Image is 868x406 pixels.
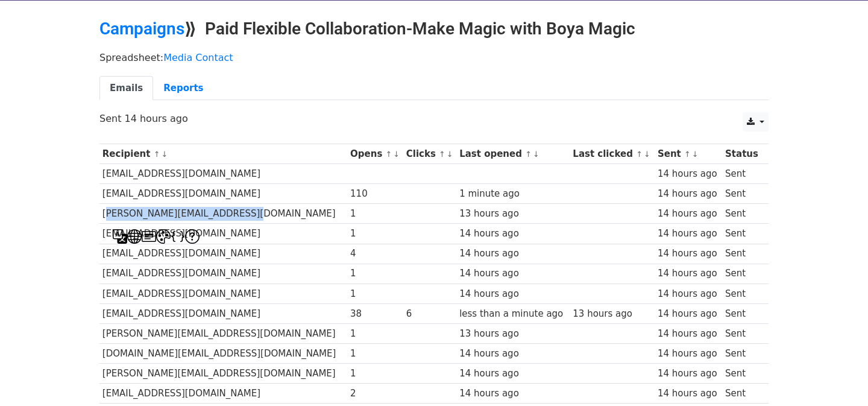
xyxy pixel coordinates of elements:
div: 13 hours ago [459,327,567,341]
div: 6 [406,307,454,321]
a: ↑ [439,150,445,159]
a: ↓ [533,150,539,159]
td: Sent [722,184,763,204]
th: Last clicked [570,144,655,164]
div: 4 [350,247,400,261]
th: Clicks [403,144,456,164]
a: ↑ [684,150,691,159]
a: ↓ [393,150,400,159]
a: ↑ [386,150,392,159]
a: Emails [99,76,153,101]
div: 1 [350,367,400,381]
div: less than a minute ago [459,307,567,321]
th: Status [722,144,763,164]
a: ↓ [692,150,699,159]
div: 1 [350,327,400,341]
div: 1 [350,207,400,221]
a: ↓ [644,150,650,159]
div: 14 hours ago [658,367,720,381]
td: [EMAIL_ADDRESS][DOMAIN_NAME] [99,244,347,264]
td: [EMAIL_ADDRESS][DOMAIN_NAME] [99,384,347,404]
div: 14 hours ago [459,227,567,241]
iframe: Chat Widget [808,348,868,406]
td: Sent [722,384,763,404]
div: 14 hours ago [658,247,720,261]
div: 14 hours ago [459,267,567,281]
div: 110 [350,187,400,201]
th: Last opened [456,144,570,164]
div: 2 [350,387,400,401]
div: 13 hours ago [573,307,652,321]
td: Sent [722,164,763,184]
td: Sent [722,364,763,384]
a: ↑ [636,150,643,159]
td: Sent [722,284,763,303]
td: Sent [722,204,763,224]
p: Spreadsheet: [99,51,769,64]
div: 14 hours ago [658,347,720,361]
a: Reports [153,76,213,101]
a: ↑ [525,150,532,159]
a: ↓ [161,150,168,159]
td: [DOMAIN_NAME][EMAIL_ADDRESS][DOMAIN_NAME] [99,344,347,364]
div: 14 hours ago [658,287,720,301]
td: [PERSON_NAME][EMAIL_ADDRESS][DOMAIN_NAME] [99,364,347,384]
td: [EMAIL_ADDRESS][DOMAIN_NAME] [99,224,347,244]
td: Sent [722,344,763,364]
a: ↑ [154,150,160,159]
div: 14 hours ago [658,187,720,201]
div: 14 hours ago [658,207,720,221]
td: [EMAIL_ADDRESS][DOMAIN_NAME] [99,184,347,204]
div: 13 hours ago [459,207,567,221]
td: [PERSON_NAME][EMAIL_ADDRESS][DOMAIN_NAME] [99,323,347,343]
td: [EMAIL_ADDRESS][DOMAIN_NAME] [99,284,347,303]
td: Sent [722,264,763,284]
div: 14 hours ago [459,247,567,261]
div: 1 minute ago [459,187,567,201]
a: Media Contact [163,52,233,63]
td: [PERSON_NAME][EMAIL_ADDRESS][DOMAIN_NAME] [99,204,347,224]
div: 14 hours ago [658,307,720,321]
div: 14 hours ago [459,347,567,361]
a: Campaigns [99,19,184,39]
td: [EMAIL_ADDRESS][DOMAIN_NAME] [99,264,347,284]
td: Sent [722,244,763,264]
p: Sent 14 hours ago [99,112,769,125]
div: 38 [350,307,400,321]
th: Recipient [99,144,347,164]
th: Opens [347,144,403,164]
div: 14 hours ago [459,287,567,301]
div: 1 [350,347,400,361]
div: 14 hours ago [658,167,720,181]
div: 14 hours ago [459,367,567,381]
a: ↓ [447,150,453,159]
div: 14 hours ago [459,387,567,401]
td: Sent [722,224,763,244]
h2: ⟫ Paid Flexible Collaboration-Make Magic with Boya Magic [99,19,769,39]
div: 14 hours ago [658,227,720,241]
div: 14 hours ago [658,267,720,281]
div: 1 [350,227,400,241]
div: 14 hours ago [658,387,720,401]
div: 1 [350,267,400,281]
td: Sent [722,303,763,323]
div: 1 [350,287,400,301]
th: Sent [655,144,722,164]
td: Sent [722,323,763,343]
td: [EMAIL_ADDRESS][DOMAIN_NAME] [99,303,347,323]
td: [EMAIL_ADDRESS][DOMAIN_NAME] [99,164,347,184]
div: 14 hours ago [658,327,720,341]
